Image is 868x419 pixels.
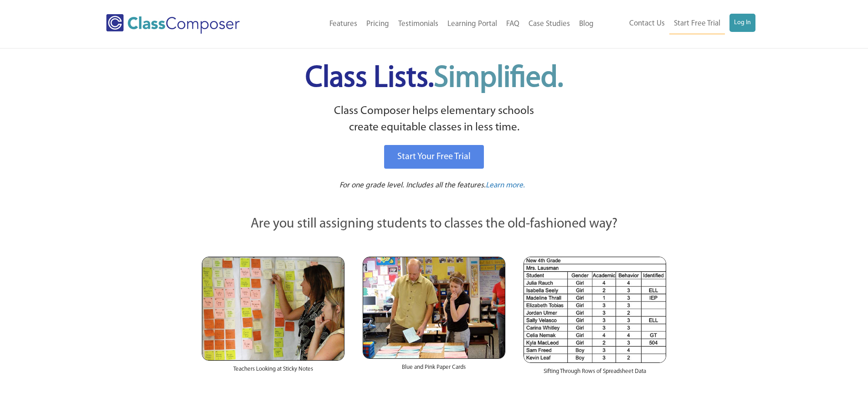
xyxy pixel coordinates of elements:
a: FAQ [502,14,524,34]
a: Start Your Free Trial [384,145,484,169]
a: Start Free Trial [669,14,725,34]
a: Pricing [362,14,394,34]
div: Teachers Looking at Sticky Notes [202,361,344,383]
a: Log In [729,14,755,32]
nav: Header Menu [277,14,598,34]
a: Contact Us [625,14,669,34]
img: Spreadsheets [524,257,666,363]
a: Case Studies [524,14,575,34]
a: Learning Portal [443,14,502,34]
span: Learn more. [486,181,525,189]
span: For one grade level. Includes all the features. [339,181,486,189]
p: Class Composer helps elementary schools create equitable classes in less time. [200,103,668,136]
a: Learn more. [486,180,525,191]
nav: Header Menu [598,14,755,34]
a: Features [325,14,362,34]
span: Class Lists. [305,64,563,93]
a: Testimonials [394,14,443,34]
div: Blue and Pink Paper Cards [363,359,505,381]
span: Simplified. [434,64,563,93]
a: Blog [575,14,598,34]
img: Class Composer [106,14,240,34]
img: Teachers Looking at Sticky Notes [202,257,344,361]
p: Are you still assigning students to classes the old-fashioned way? [202,214,667,234]
img: reviewing class list papers [363,257,505,358]
div: Sifting Through Rows of Spreadsheet Data [524,363,666,385]
span: Start Your Free Trial [397,152,471,161]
